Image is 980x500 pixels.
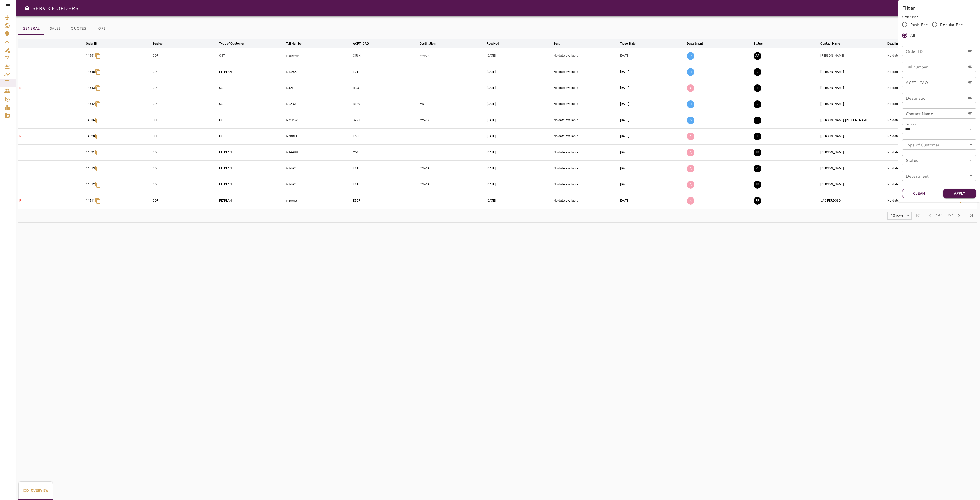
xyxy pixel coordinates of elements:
label: Service [906,122,916,126]
p: Order Type [902,15,976,19]
button: Open [967,125,974,133]
span: Rush Fee [910,21,928,28]
div: rushFeeOrder [902,19,976,41]
button: Open [967,157,974,164]
button: Clean [902,189,935,198]
button: Apply [943,189,976,198]
button: Open [967,172,974,179]
span: Regular Fee [940,21,963,28]
button: Open [967,141,974,148]
span: All [910,32,915,38]
h6: Filter [902,4,976,12]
